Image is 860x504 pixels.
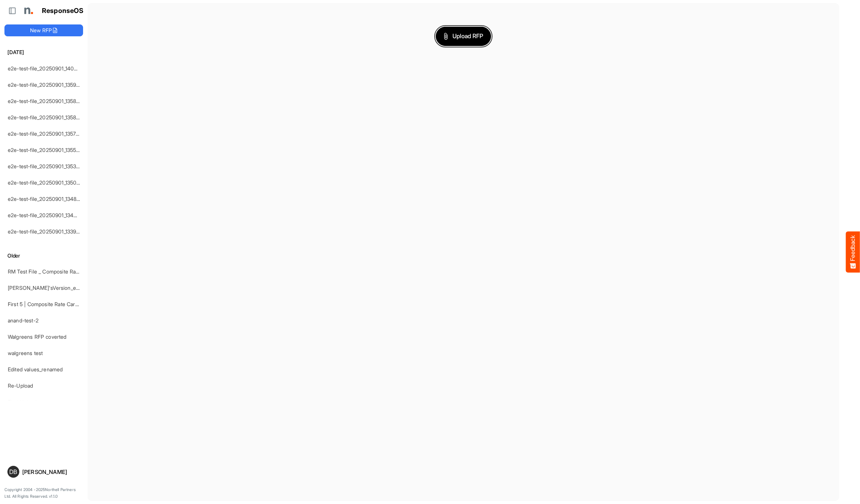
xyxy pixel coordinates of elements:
a: e2e-test-file_20250901_133907 [8,228,82,235]
a: RM Test File _ Composite Rate Card [DATE]-test-edited [8,268,139,275]
span: Upload RFP [444,31,484,41]
a: e2e-test-file_20250901_135720 [8,130,82,137]
a: e2e-test-file_20250901_135935 [8,82,82,88]
a: [PERSON_NAME]'sVersion_e2e-test-file_20250604_111803 [8,285,147,291]
h1: ResponseOS [42,7,84,15]
a: e2e-test-file_20250901_135509 [8,147,83,153]
button: Feedback [846,232,860,273]
a: Edited values_renamed [8,366,63,372]
a: Walgreens RFP coverted [8,334,67,340]
a: e2e-test-file_20250901_135859 [8,98,82,104]
h6: [DATE] [4,48,83,56]
a: e2e-test-file_20250901_140009 [8,65,84,72]
button: New RFP [4,24,83,36]
a: e2e-test-file_20250901_134038 [8,212,83,218]
button: Upload RFP [436,27,491,46]
div: [PERSON_NAME] [22,469,80,475]
p: Copyright 2004 - 2025 Northell Partners Ltd. All Rights Reserved. v 1.1.0 [4,487,83,500]
span: DB [9,469,17,475]
a: e2e-test-file_20250901_135040 [8,179,83,186]
h6: Older [4,252,83,260]
a: anand-test-2 [8,317,39,324]
a: e2e-test-file_20250901_134816 [8,196,82,202]
a: e2e-test-file_20250901_135827 [8,114,82,120]
a: Re-Upload [8,382,33,389]
a: First 5 | Composite Rate Card [DATE] [8,301,96,307]
img: Northell [20,3,35,18]
a: walgreens test [8,350,43,356]
a: e2e-test-file_20250901_135300 [8,163,83,169]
